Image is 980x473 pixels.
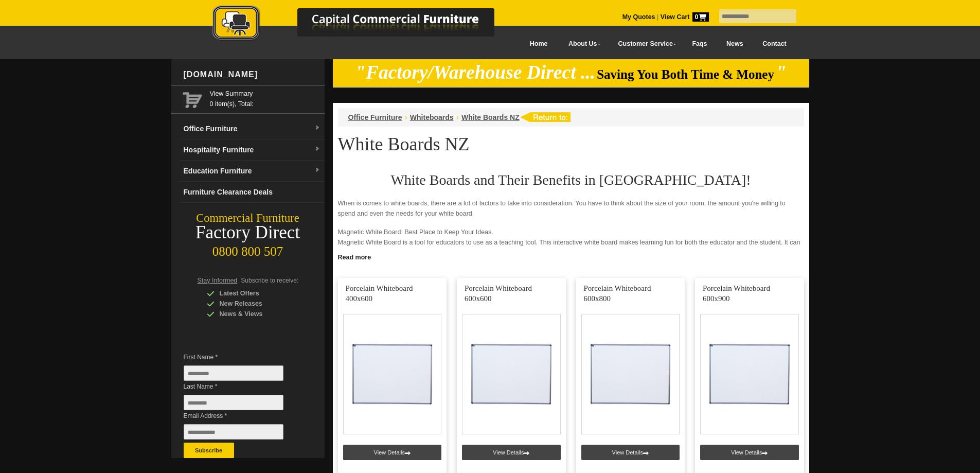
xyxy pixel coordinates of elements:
[184,443,234,458] button: Subscribe
[461,113,520,121] a: White Boards NZ
[184,5,544,46] a: Capital Commercial Furniture Logo
[180,161,325,182] a: Education Furnituredropdown
[180,118,325,139] a: Office Furnituredropdown
[180,59,325,90] div: [DOMAIN_NAME]
[661,13,709,21] strong: View Cart
[314,125,320,131] img: dropdown
[355,62,595,83] em: "Factory/Warehouse Direct ...
[184,424,283,440] input: Email Address *
[180,139,325,161] a: Hospitality Furnituredropdown
[210,89,320,99] a: View Summary
[622,13,655,21] a: My Quotes
[410,113,454,121] a: Whiteboards
[207,309,305,319] div: News & Views
[198,277,238,284] span: Stay Informed
[557,32,607,56] a: About Us
[171,211,325,225] div: Commercial Furniture
[180,182,325,203] a: Furniture Clearance Deals
[776,62,787,83] em: "
[314,167,320,173] img: dropdown
[184,352,299,362] span: First Name *
[338,227,804,258] p: Magnetic White Board: Best Place to Keep Your Ideas. Magnetic White Board is a tool for educators...
[520,112,571,122] img: return to
[338,134,804,154] h1: White Boards NZ
[184,5,544,43] img: Capital Commercial Furniture Logo
[338,198,804,219] p: When is comes to white boards, there are a lot of factors to take into consideration. You have to...
[597,67,774,81] span: Saving You Both Time & Money
[753,32,796,56] a: Contact
[683,32,717,56] a: Faqs
[184,381,299,392] span: Last Name *
[207,299,305,309] div: New Releases
[405,112,407,122] li: ›
[314,146,320,152] img: dropdown
[348,113,402,121] a: Office Furniture
[333,250,809,262] a: Click to read more
[607,32,682,56] a: Customer Service
[184,411,299,421] span: Email Address *
[184,365,283,381] input: First Name *
[717,32,753,56] a: News
[210,89,320,108] span: 0 item(s), Total:
[207,288,305,299] div: Latest Offers
[658,13,708,21] a: View Cart0
[184,395,283,410] input: Last Name *
[241,277,298,284] span: Subscribe to receive:
[338,172,804,188] h2: White Boards and Their Benefits in [GEOGRAPHIC_DATA]!
[692,12,709,22] span: 0
[171,239,325,259] div: 0800 800 507
[456,112,459,122] li: ›
[171,225,325,240] div: Factory Direct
